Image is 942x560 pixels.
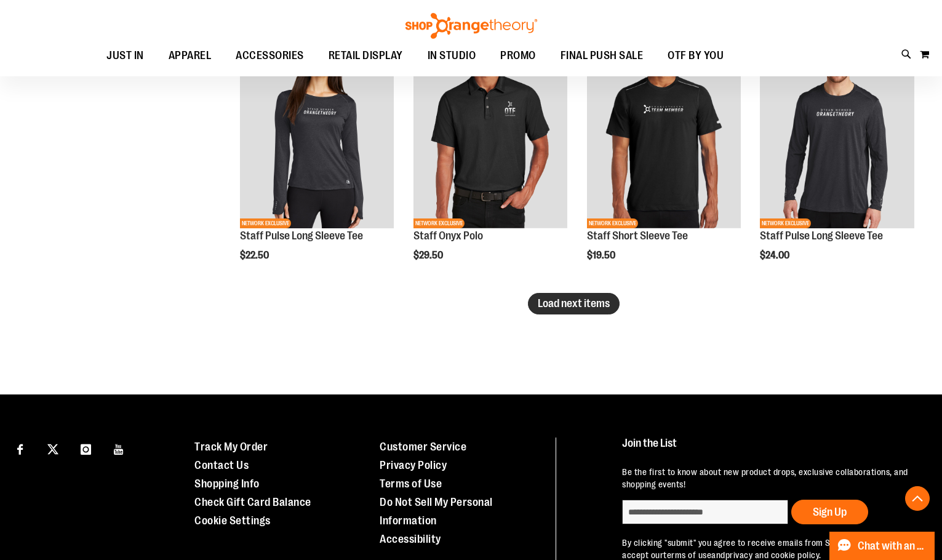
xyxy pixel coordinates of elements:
[754,68,920,292] div: product
[413,74,568,228] img: Product image for Onyx Polo
[415,42,489,70] a: IN STUDIO
[42,438,64,459] a: Visit our X page
[587,230,688,242] a: Staff Short Sleeve Tee
[538,297,610,310] span: Load next items
[663,550,711,560] a: terms of use
[587,74,741,230] a: Product image for Peak Short Sleeve TeeNETWORK EXCLUSIVE
[240,250,271,261] span: $22.50
[194,441,268,453] a: Track My Order
[9,438,31,459] a: Visit our Facebook page
[428,42,476,70] span: IN STUDIO
[622,500,788,524] input: enter email
[622,438,917,460] h4: Join the List
[488,42,548,70] a: PROMO
[380,441,466,453] a: Customer Service
[760,230,883,242] a: Staff Pulse Long Sleeve Tee
[194,459,249,471] a: Contact Us
[329,42,403,70] span: RETAIL DISPLAY
[760,250,791,261] span: $24.00
[47,444,58,455] img: Twitter
[813,506,847,518] span: Sign Up
[587,250,617,261] span: $19.50
[156,42,224,70] a: APPAREL
[668,42,724,70] span: OTF BY YOU
[791,500,868,524] button: Sign Up
[380,478,442,490] a: Terms of Use
[75,438,97,459] a: Visit our Instagram page
[380,533,441,545] a: Accessibility
[240,74,394,228] img: Product image for Pulse Long Sleeve Tee
[587,74,741,228] img: Product image for Peak Short Sleeve Tee
[234,68,401,292] div: product
[905,486,930,511] button: Back To Top
[561,42,644,70] span: FINAL PUSH SALE
[240,74,394,230] a: Product image for Pulse Long Sleeve TeeNETWORK EXCLUSIVE
[500,42,536,70] span: PROMO
[108,438,130,459] a: Visit our Youtube page
[194,514,271,527] a: Cookie Settings
[760,74,914,228] img: Product image for Pulse Long Sleeve Tee
[858,540,927,552] span: Chat with an Expert
[528,293,620,314] button: Load next items
[240,230,363,242] a: Staff Pulse Long Sleeve Tee
[240,218,291,228] span: NETWORK EXCLUSIVE
[581,68,748,292] div: product
[413,250,445,261] span: $29.50
[760,218,811,228] span: NETWORK EXCLUSIVE
[413,74,568,230] a: Product image for Onyx PoloNETWORK EXCLUSIVE
[404,13,539,39] img: Shop Orangetheory
[169,42,212,70] span: APPAREL
[587,218,638,228] span: NETWORK EXCLUSIVE
[655,42,736,70] a: OTF BY YOU
[725,550,821,560] a: privacy and cookie policy.
[94,42,156,70] a: JUST IN
[760,74,914,230] a: Product image for Pulse Long Sleeve TeeNETWORK EXCLUSIVE
[548,42,656,70] a: FINAL PUSH SALE
[407,68,574,292] div: product
[223,42,316,70] a: ACCESSORIES
[316,42,415,70] a: RETAIL DISPLAY
[413,218,465,228] span: NETWORK EXCLUSIVE
[194,478,260,490] a: Shopping Info
[236,42,304,70] span: ACCESSORIES
[194,496,311,508] a: Check Gift Card Balance
[413,230,483,242] a: Staff Onyx Polo
[380,496,493,527] a: Do Not Sell My Personal Information
[829,532,935,560] button: Chat with an Expert
[106,42,144,70] span: JUST IN
[622,466,917,490] p: Be the first to know about new product drops, exclusive collaborations, and shopping events!
[380,459,447,471] a: Privacy Policy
